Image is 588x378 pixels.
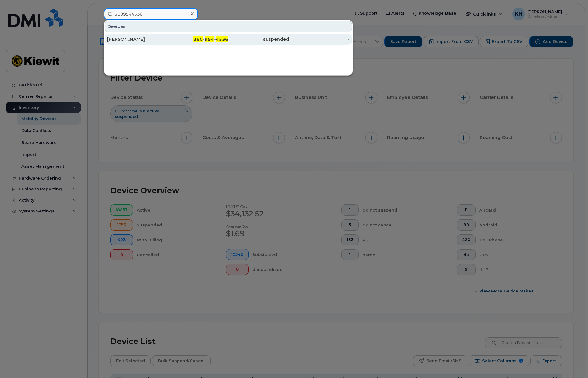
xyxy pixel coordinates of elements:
span: 360 [193,36,203,42]
span: 954 [205,36,214,42]
div: [PERSON_NAME] [107,36,168,42]
div: - [289,36,350,42]
a: [PERSON_NAME]360-954-4536suspended- [105,34,352,45]
div: Devices [105,21,352,32]
div: suspended [228,36,289,42]
span: 4536 [216,36,228,42]
div: - - [168,36,229,42]
iframe: Messenger Launcher [561,351,583,373]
